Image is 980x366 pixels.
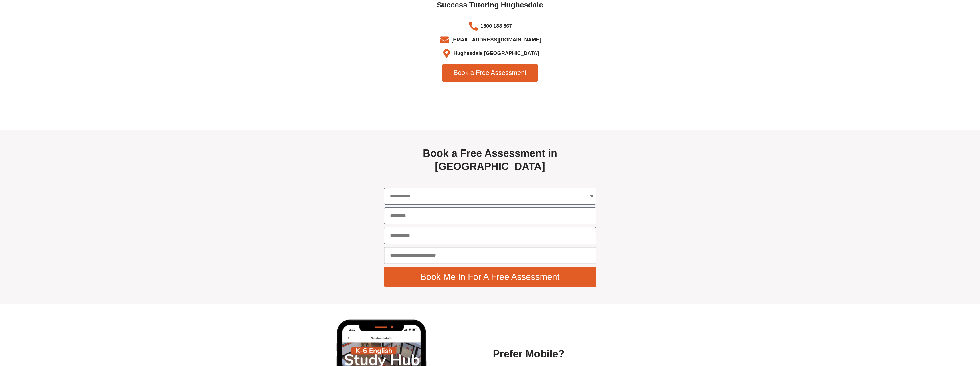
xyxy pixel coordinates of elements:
button: Book Me In For A Free Assessment [384,267,596,287]
span: [EMAIL_ADDRESS][DOMAIN_NAME] [450,35,541,45]
span: 1800 188 867 [479,21,512,31]
h2: Prefer Mobile? [493,347,650,361]
iframe: Chat Widget [885,301,980,366]
span: Book a Free Assessment [454,70,527,76]
form: Free Assessment - Global [384,188,596,290]
h2: Success Tutoring Hughesdale [333,0,648,10]
a: Book a Free Assessment [442,64,538,82]
span: Book Me In For A Free Assessment [421,272,560,281]
h2: Book a Free Assessment in [GEOGRAPHIC_DATA] [384,147,596,174]
span: Hughesdale [GEOGRAPHIC_DATA] [452,49,539,58]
